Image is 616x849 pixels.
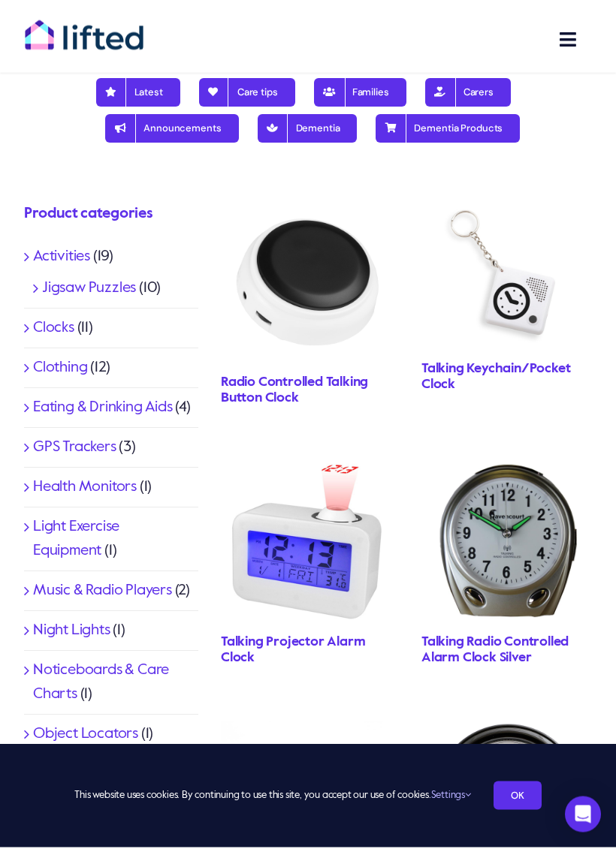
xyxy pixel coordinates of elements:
span: Care tips [216,89,278,101]
span: (2) [175,586,190,601]
span: (12) [90,363,110,378]
a: TDRC100Storyandsons_1152x1152 [221,197,391,212]
span: Carers [442,89,494,101]
a: ProjectionalarmclockStoryandsons_1152x1152 (1) [221,457,391,472]
span: (1) [80,689,92,704]
span: (4) [175,402,190,417]
a: Dementia Products [376,116,520,145]
a: Dementia [258,116,358,145]
a: Talking Keychain/Pocket Clock [421,364,570,394]
a: GPS Trackers [33,442,116,457]
span: Dementia Products [393,125,503,137]
a: Clocks [33,323,74,338]
span: Announcements [122,125,221,137]
div: Open Intercom Messenger [565,798,601,834]
a: Health Monitors [33,482,137,497]
span: (11) [77,323,93,338]
a: Carers [425,80,511,109]
a: Talking Radio Controlled Alarm Clock Silver [421,637,569,667]
a: Announcements [105,116,238,145]
a: RAV76SLV_1_1000x1000 [421,457,592,472]
a: lifted-logo [24,21,144,36]
a: Night Lights [33,625,110,640]
a: DC200BStoryandsons_1152x1152 [421,717,592,732]
span: (1) [104,546,116,561]
span: (1) [113,625,125,640]
a: Latest [96,80,180,109]
a: Eating & Drinking Aids [33,402,173,417]
a: BootsTDC001front_1152x1056 [421,197,592,212]
a: Radio Controlled Talking Button Clock [221,378,368,408]
span: Families [331,89,389,101]
a: Jigsaw Puzzles [42,283,136,298]
span: Latest [113,89,163,101]
a: Music & Radio Players [33,586,172,601]
a: Object Locators [33,729,138,744]
span: This website uses cookies. By continuing to use this site, you accept our use of cookies. [74,785,470,809]
h4: Product categories [24,206,198,227]
a: Light Exercise Equipment [33,522,119,561]
nav: Main Menu [450,23,592,59]
a: Clothing [33,363,87,378]
nav: Blog Nav [24,73,592,145]
a: Settings [431,792,471,802]
span: Dementia [275,125,340,137]
span: (1) [141,729,153,744]
a: Families [314,80,406,109]
a: Noticeboards & Care Charts [33,665,169,704]
span: (10) [139,283,161,298]
span: (19) [93,251,113,266]
span: (1) [140,482,152,497]
a: Talking Projector Alarm Clock [221,637,365,667]
a: OK [494,783,542,811]
a: TDC0021Storyandsons_1152x1152 [221,717,391,732]
a: Activities [33,251,90,266]
a: Care tips [199,80,295,109]
span: (3) [119,442,135,457]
